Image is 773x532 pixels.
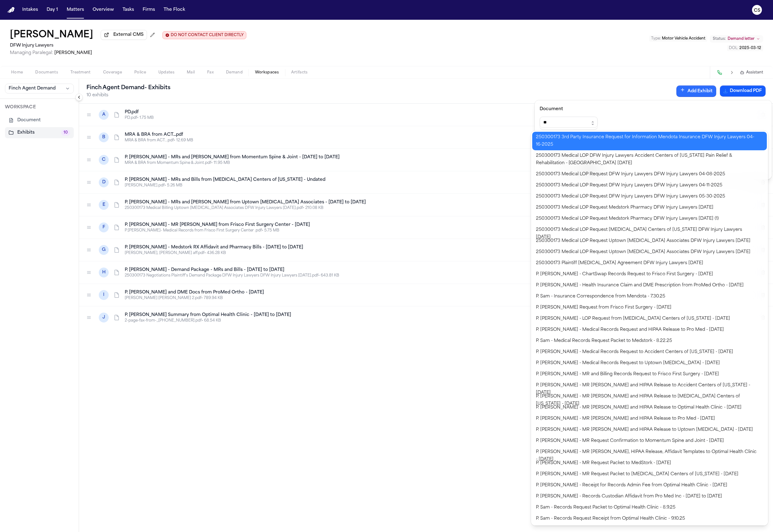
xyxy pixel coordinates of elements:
[79,284,773,306] div: IP. [PERSON_NAME] and DME Docs from ProMed Ortho - [DATE][PERSON_NAME] [PERSON_NAME] 2.pdf• 789.9...
[79,261,773,284] div: HP. [PERSON_NAME] - Demand Package - MRs and Bills - [DATE] to [DATE]250300173 Negotiations Plain...
[536,482,727,489] span: P. [PERSON_NAME] - Receipt for Records Admin Fee from Optimal Health Clinic - [DATE]
[125,109,733,115] h4: PD.pdf
[79,126,773,149] div: BMRA & BRA from ACT...pdfMRA & BRA from ACT...pdf• 12.69 MB
[125,318,733,323] p: 2-page-fax-from-_[PHONE_NUMBER].pdf • 68.54 KB
[536,382,757,397] span: P. [PERSON_NAME] - MR [PERSON_NAME] and HIPAA Release to Accident Centers of [US_STATE] - [DATE]
[746,70,763,75] span: Assistant
[727,45,763,51] button: Edit DOL: 2025-03-12
[161,4,188,15] button: The Flock
[5,115,74,126] button: Document
[99,268,109,277] div: H
[255,70,279,75] span: Workspaces
[536,237,750,245] span: 250300173 Medical LOP Request Uptown [MEDICAL_DATA] Associates DFW Injury Lawyers [DATE]
[134,70,146,75] span: Police
[125,199,733,206] h4: P. [PERSON_NAME] - MRs and [PERSON_NAME] from Uptown [MEDICAL_DATA] Associates - [DATE] to [DATE]
[79,306,773,329] div: JP. [PERSON_NAME] Summary from Optimal Health Clinic - [DATE] to [DATE]2-page-fax-from-_[PHONE_NU...
[113,32,144,38] span: External CMS
[99,290,109,300] div: I
[125,289,733,296] h4: P. [PERSON_NAME] and DME Docs from ProMed Ortho - [DATE]
[64,4,86,15] button: Matters
[79,171,773,194] div: DP. [PERSON_NAME] - MRs and Bills from [MEDICAL_DATA] Centers of [US_STATE] - Undated[PERSON_NAME...
[536,271,713,278] span: P. [PERSON_NAME] - ChartSwap Records Request to Frisco First Surgery - [DATE]
[99,132,109,142] div: B
[536,282,744,289] span: P. [PERSON_NAME] - Health Insurance Claim and DME Prescription from ProMed Ortho - [DATE]
[103,70,122,75] span: Coverage
[536,337,672,345] span: P. Sam - Medical Records Request Packet to Medstork - 8.22.25
[101,30,147,40] button: External CMS
[662,37,705,40] span: Motor Vehicle Accident
[536,204,713,211] span: 250300173 Medical LOP Request Medstork Pharmacy DFW Injury Lawyers [DATE]
[649,35,707,42] button: Edit Type: Motor Vehicle Accident
[99,245,109,255] div: G
[10,42,246,49] h2: DFW Injury Lawyers
[536,360,720,367] span: P. [PERSON_NAME] - Medical Records Request to Uptown [MEDICAL_DATA] - [DATE]
[99,200,109,210] div: E
[7,7,15,13] a: Home
[79,239,773,261] div: GP. [PERSON_NAME] - Medstork RX Affidavit and Pharmacy Bills - [DATE] to [DATE][PERSON_NAME], [PE...
[158,70,174,75] span: Updates
[10,30,93,41] button: Edit matter name
[35,70,58,75] span: Documents
[61,130,70,136] span: 10
[536,448,757,463] span: P. [PERSON_NAME] - MR [PERSON_NAME], HIPAA Release, Affidavit Templates to Optimal Health Clinic ...
[125,273,733,278] p: 250300173 Negotiations Plaintiff's Demand Package DFW Injury Lawyers DFW Injury Lawyers [DATE].pd...
[99,222,109,232] div: F
[90,4,116,15] button: Overview
[125,244,733,251] h4: P. [PERSON_NAME] - Medstork RX Affidavit and Pharmacy Bills - [DATE] to [DATE]
[536,226,757,241] span: 250300173 Medical LOP Request [MEDICAL_DATA] Centers of [US_STATE] DFW Injury Lawyers [DATE]
[536,304,671,311] span: P. [PERSON_NAME] Request from Frisco First Surgery - [DATE]
[728,36,754,41] span: Demand letter
[536,315,730,322] span: P. [PERSON_NAME] - LOP Request from [MEDICAL_DATA] Centers of [US_STATE] - [DATE]
[99,110,109,120] div: A
[536,248,750,256] span: 250300173 Medical LOP Request Uptown [MEDICAL_DATA] Associates DFW Injury Lawyers [DATE]
[536,182,722,189] span: 250300173 Medical LOP Request DFW Injury Lawyers DFW Injury Lawyers 04-11-2025
[125,228,733,233] p: P.[PERSON_NAME]- Medical Records from Frisco First Surgery Center .pdf • 5.75 MB
[710,35,763,43] button: Change status from Demand letter
[715,68,724,77] button: Make a Call
[226,70,243,75] span: Demand
[676,85,716,97] button: Add Exhibit
[536,371,719,378] span: P. [PERSON_NAME] - MR and Billing Records Request to Frisco First Surgery - [DATE]
[125,115,733,120] p: PD.pdf • 1.75 MB
[99,313,109,322] div: J
[120,4,136,15] a: Tasks
[536,152,757,167] span: 250300173 Medical LOP DFW Injury Lawyers Accident Centers of [US_STATE] Pain Relief & Rehabilitat...
[70,70,91,75] span: Treatment
[535,100,772,179] div: Add Exhibit
[125,138,733,143] p: MRA & BRA from ACT...pdf • 12.69 MB
[536,515,685,522] span: P. Sam - Records Request Receipt from Optimal Health Clinic - 9.10.25
[713,36,726,41] span: Status:
[720,85,766,97] button: Download PDF
[125,222,733,228] h4: P. [PERSON_NAME] - MR [PERSON_NAME] from Frisco First Surgery Center - [DATE]
[5,84,74,94] button: Finch Agent Demand
[125,206,733,210] p: 250300173 Medical Billing Uptown [MEDICAL_DATA] Associates DFW Injury Lawyers [DATE].pdf • 210.08 KB
[729,46,738,50] span: DOL :
[99,155,109,165] div: C
[54,51,92,55] span: [PERSON_NAME]
[171,33,244,38] span: DO NOT CONTACT CLIENT DIRECTLY
[536,471,738,478] span: P. [PERSON_NAME] - MR Request Packet to [MEDICAL_DATA] Centers of [US_STATE] - [DATE]
[536,415,715,422] span: P. [PERSON_NAME] - MR [PERSON_NAME] and HIPAA Release to Pro Med - [DATE]
[207,70,214,75] span: Fax
[10,51,53,55] span: Managing Paralegal:
[11,70,23,75] span: Home
[536,504,675,511] span: P. Sam - Records Request Packet to Optimal Health Clinic - 8.9.25
[536,493,722,500] span: P. [PERSON_NAME] - Records Custodian Affidavit from Pro Med Inc - [DATE] to [DATE]
[125,132,733,138] h4: MRA & BRA from ACT...pdf
[291,70,308,75] span: Artifacts
[651,37,661,40] span: Type :
[125,251,733,256] p: [PERSON_NAME], [PERSON_NAME] aff.pdf • 436.28 KB
[739,46,761,50] span: 2025-03-12
[536,326,724,334] span: P. [PERSON_NAME] - Medical Records Request and HIPAA Release to Pro Med - [DATE]
[536,193,725,200] span: 250300173 Medical LOP Request DFW Injury Lawyers DFW Injury Lawyers 05-30-2025
[740,70,763,75] button: Assistant
[125,183,733,188] p: [PERSON_NAME].pdf • 5.26 MB
[10,30,93,41] h1: [PERSON_NAME]
[5,127,74,138] button: Exhibits10
[140,4,157,15] button: Firms
[536,426,753,434] span: P. [PERSON_NAME] - MR [PERSON_NAME] and HIPAA Release to Uptown [MEDICAL_DATA] - [DATE]
[125,177,733,183] h4: P. [PERSON_NAME] - MRs and Bills from [MEDICAL_DATA] Centers of [US_STATE] - Undated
